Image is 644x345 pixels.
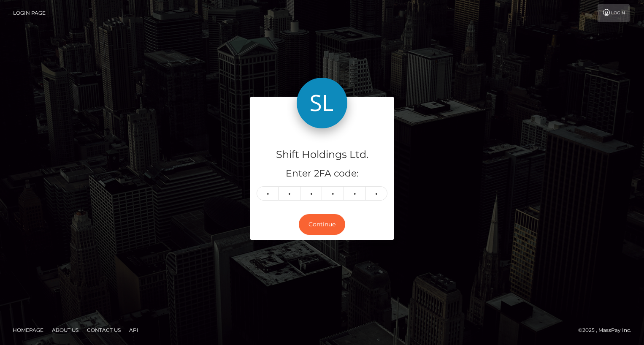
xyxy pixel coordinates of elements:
a: About Us [49,323,82,337]
a: Login [598,4,630,22]
div: © 2025 , MassPay Inc. [578,326,638,335]
a: Login Page [13,4,46,22]
h4: Shift Holdings Ltd. [257,147,387,162]
a: API [126,323,142,337]
h5: Enter 2FA code: [257,167,387,180]
a: Contact Us [84,323,124,337]
a: Homepage [9,323,47,337]
button: Continue [299,214,345,235]
img: Shift Holdings Ltd. [297,78,347,128]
